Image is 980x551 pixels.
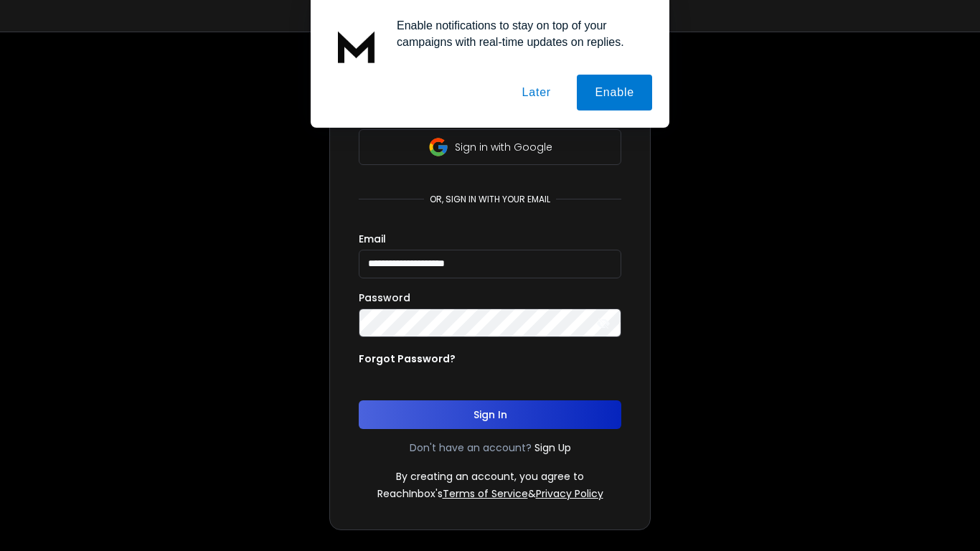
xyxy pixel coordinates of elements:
[328,17,385,75] img: notification icon
[424,194,556,205] p: or, sign in with your email
[443,486,528,501] a: Terms of Service
[410,441,532,455] p: Don't have an account?
[359,129,621,165] button: Sign in with Google
[534,441,571,455] a: Sign Up
[396,469,584,484] p: By creating an account, you agree to
[377,486,603,501] p: ReachInbox's &
[359,400,621,429] button: Sign In
[536,486,603,501] a: Privacy Policy
[359,293,410,303] label: Password
[359,352,456,366] p: Forgot Password?
[455,140,552,154] p: Sign in with Google
[359,234,386,244] label: Email
[385,17,652,50] div: Enable notifications to stay on top of your campaigns with real-time updates on replies.
[504,75,568,110] button: Later
[577,75,652,110] button: Enable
